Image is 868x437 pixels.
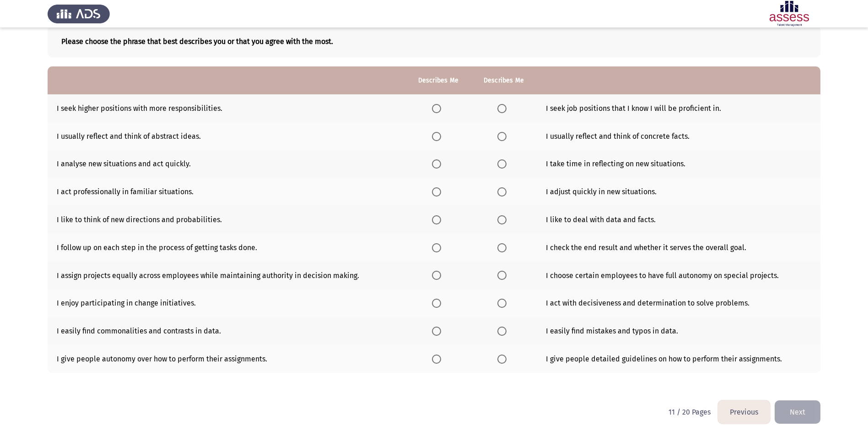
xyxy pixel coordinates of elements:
[432,243,445,251] mat-radio-group: Select an option
[669,408,711,416] p: 11 / 20 Pages
[537,289,820,317] td: I act with decisiveness and determination to solve problems.
[537,150,820,178] td: I take time in reflecting on new situations.
[48,289,405,317] td: I enjoy participating in change initiatives.
[432,271,445,279] mat-radio-group: Select an option
[48,122,405,150] td: I usually reflect and think of abstract ideas.
[497,354,510,363] mat-radio-group: Select an option
[497,159,510,168] mat-radio-group: Select an option
[537,317,820,345] td: I easily find mistakes and typos in data.
[48,345,405,373] td: I give people autonomy over how to perform their assignments.
[432,159,445,168] mat-radio-group: Select an option
[537,122,820,150] td: I usually reflect and think of concrete facts.
[432,326,445,335] mat-radio-group: Select an option
[48,234,405,262] td: I follow up on each step in the process of getting tasks done.
[758,1,820,27] img: Assessment logo of Potentiality Assessment R2 (EN/AR)
[405,66,471,94] th: Describes Me
[48,94,405,122] td: I seek higher positions with more responsibilities.
[48,178,405,206] td: I act professionally in familiar situations.
[432,131,445,140] mat-radio-group: Select an option
[497,131,510,140] mat-radio-group: Select an option
[497,326,510,335] mat-radio-group: Select an option
[432,187,445,196] mat-radio-group: Select an option
[432,104,445,112] mat-radio-group: Select an option
[432,354,445,363] mat-radio-group: Select an option
[537,178,820,206] td: I adjust quickly in new situations.
[537,206,820,234] td: I like to deal with data and facts.
[48,262,405,290] td: I assign projects equally across employees while maintaining authority in decision making.
[775,400,820,424] button: check the missing
[48,1,110,27] img: Assess Talent Management logo
[497,243,510,251] mat-radio-group: Select an option
[61,37,807,46] b: Please choose the phrase that best describes you or that you agree with the most.
[432,215,445,224] mat-radio-group: Select an option
[537,94,820,122] td: I seek job positions that I know I will be proficient in.
[497,298,510,307] mat-radio-group: Select an option
[537,345,820,373] td: I give people detailed guidelines on how to perform their assignments.
[718,400,770,424] button: load previous page
[497,215,510,224] mat-radio-group: Select an option
[48,317,405,345] td: I easily find commonalities and contrasts in data.
[537,234,820,262] td: I check the end result and whether it serves the overall goal.
[537,262,820,290] td: I choose certain employees to have full autonomy on special projects.
[48,150,405,178] td: I analyse new situations and act quickly.
[432,298,445,307] mat-radio-group: Select an option
[48,206,405,234] td: I like to think of new directions and probabilities.
[497,187,510,196] mat-radio-group: Select an option
[497,104,510,112] mat-radio-group: Select an option
[497,271,510,279] mat-radio-group: Select an option
[471,66,536,94] th: Describes Me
